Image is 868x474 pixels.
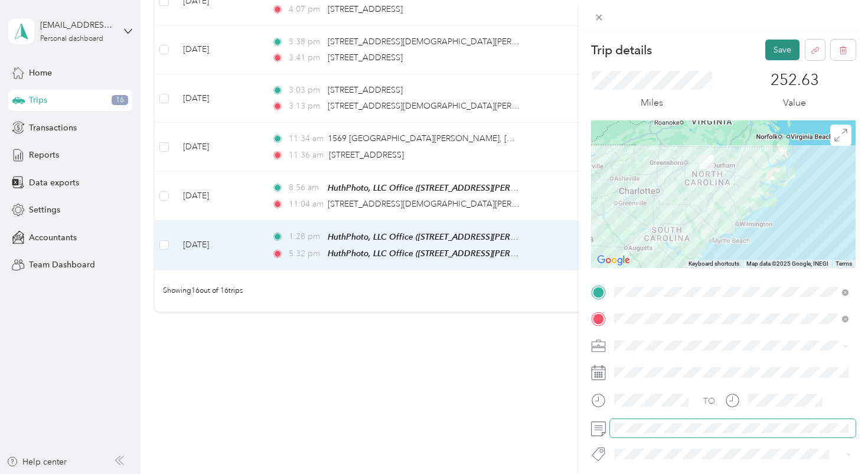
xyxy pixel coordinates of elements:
div: TO [703,395,715,407]
p: Miles [641,96,663,110]
img: Google [594,253,633,268]
p: Trip details [591,42,652,58]
iframe: Everlance-gr Chat Button Frame [802,408,868,474]
p: 252.63 [771,71,819,90]
p: Value [783,96,806,110]
span: Map data ©2025 Google, INEGI [746,260,828,267]
a: Terms (opens in new tab) [836,260,852,267]
button: Save [765,40,800,60]
a: Open this area in Google Maps (opens a new window) [594,253,633,268]
button: Keyboard shortcuts [688,260,739,268]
